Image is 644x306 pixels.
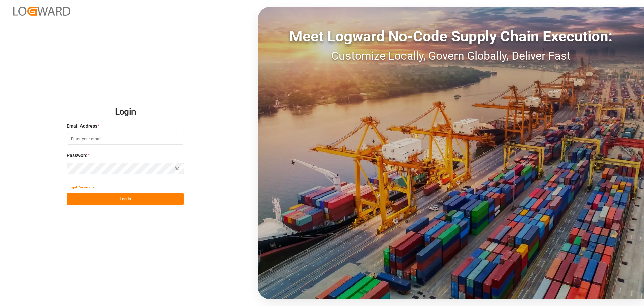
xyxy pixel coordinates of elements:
[67,152,88,159] span: Password
[67,193,184,205] button: Log In
[258,47,644,64] div: Customize Locally, Govern Globally, Deliver Fast
[13,7,70,16] img: Logward_new_orange.png
[258,25,644,47] div: Meet Logward No-Code Supply Chain Execution:
[67,123,97,130] span: Email Address
[67,133,184,145] input: Enter your email
[67,101,184,123] h2: Login
[67,181,94,193] button: Forgot Password?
